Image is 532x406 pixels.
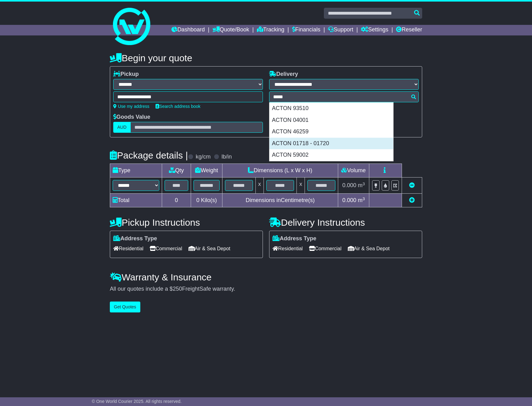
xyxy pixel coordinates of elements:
[409,182,415,188] a: Remove this item
[222,154,232,160] label: lb/in
[110,164,162,178] td: Type
[212,25,249,35] a: Quote/Book
[110,53,422,63] h4: Begin your quote
[257,25,284,35] a: Tracking
[113,244,143,253] span: Residential
[269,126,393,138] div: ACTON 46259
[110,217,263,228] h4: Pickup Instructions
[269,91,419,102] typeahead: Please provide city
[309,244,341,253] span: Commercial
[191,194,222,207] td: Kilo(s)
[150,244,182,253] span: Commercial
[361,25,388,35] a: Settings
[273,235,316,242] label: Address Type
[156,104,200,109] a: Search address book
[222,194,338,207] td: Dimensions in Centimetre(s)
[362,196,365,201] sup: 3
[269,71,298,78] label: Delivery
[110,150,188,160] h4: Package details |
[269,138,393,150] div: ACTON 01718 - 01720
[196,154,211,160] label: kg/cm
[222,164,338,178] td: Dimensions (L x W x H)
[113,104,149,109] a: Use my address
[113,122,131,133] label: AUD
[396,25,422,35] a: Reseller
[113,114,150,121] label: Goods Value
[362,182,365,186] sup: 3
[191,164,222,178] td: Weight
[342,197,356,203] span: 0.000
[171,25,205,35] a: Dashboard
[113,235,157,242] label: Address Type
[358,182,365,188] span: m
[338,164,369,178] td: Volume
[110,286,422,293] div: All our quotes include a $ FreightSafe warranty.
[110,272,422,282] h4: Warranty & Insurance
[110,302,140,312] button: Get Quotes
[273,244,303,253] span: Residential
[189,244,231,253] span: Air & Sea Depot
[269,103,393,114] div: ACTON 93510
[348,244,390,253] span: Air & Sea Depot
[173,286,182,292] span: 250
[342,182,356,188] span: 0.000
[113,71,139,78] label: Pickup
[255,178,264,194] td: x
[269,217,422,228] h4: Delivery Instructions
[269,114,393,126] div: ACTON 04001
[92,399,182,404] span: © One World Courier 2025. All rights reserved.
[292,25,320,35] a: Financials
[110,194,162,207] td: Total
[297,178,305,194] td: x
[328,25,353,35] a: Support
[196,197,199,203] span: 0
[162,194,191,207] td: 0
[162,164,191,178] td: Qty
[269,149,393,161] div: ACTON 59002
[409,197,415,203] a: Add new item
[358,197,365,203] span: m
